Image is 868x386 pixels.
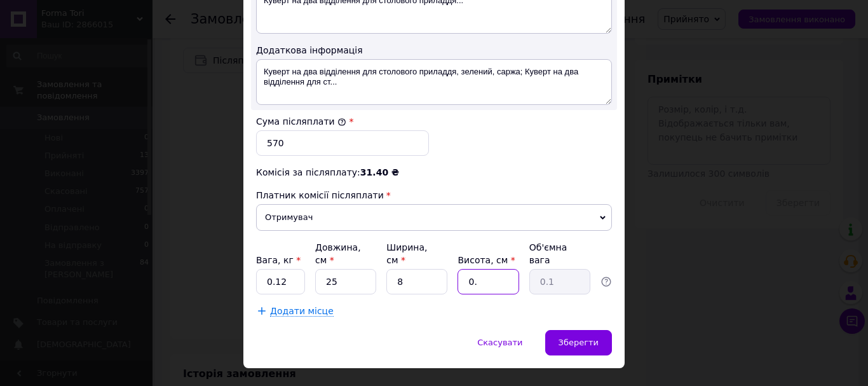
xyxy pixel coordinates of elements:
[477,338,522,347] span: Скасувати
[360,167,399,177] span: 31.40 ₴
[256,204,612,231] span: Отримувач
[256,44,612,57] div: Додаткова інформація
[256,116,346,127] label: Сума післяплати
[256,255,301,265] label: Вага, кг
[270,306,334,317] span: Додати місце
[256,166,612,179] div: Комісія за післяплату:
[529,241,590,266] div: Об'ємна вага
[315,242,361,265] label: Довжина, см
[559,338,599,347] span: Зберегти
[458,255,515,265] label: Висота, см
[386,242,427,265] label: Ширина, см
[256,190,384,200] span: Платник комісії післяплати
[256,59,612,105] textarea: Куверт на два відділення для столового приладдя, зелений, саржа; Куверт на два відділення для ст...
